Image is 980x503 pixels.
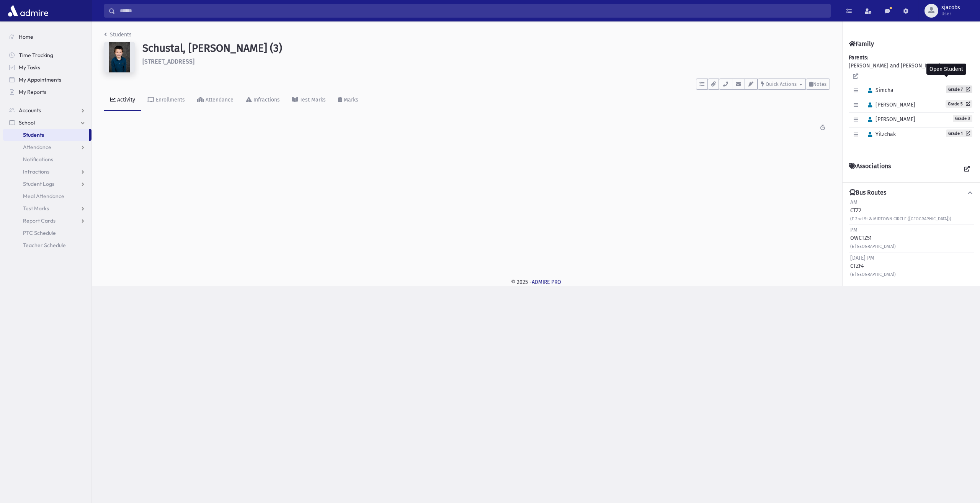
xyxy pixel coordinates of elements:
h1: Schustal, [PERSON_NAME] (3) [142,42,830,55]
span: Yitzchak [864,131,896,138]
small: (E [GEOGRAPHIC_DATA]) [850,244,896,249]
span: PTC Schedule [23,229,56,236]
a: My Appointments [3,74,91,86]
span: User [941,11,960,17]
span: [DATE] PM [850,255,874,261]
span: Notes [813,81,826,87]
div: CTZ2 [850,198,951,223]
a: Test Marks [3,202,91,215]
nav: breadcrumb [104,31,132,42]
a: My Tasks [3,61,91,74]
a: Grade 7 [946,85,972,93]
a: PTC Schedule [3,227,91,239]
span: Notifications [23,156,53,163]
div: OWCTZ51 [850,226,896,250]
a: Infractions [240,90,286,111]
a: Accounts [3,104,91,116]
a: Meal Attendance [3,190,91,202]
span: Report Cards [23,217,56,224]
span: Meal Attendance [23,193,64,200]
span: Teacher Schedule [23,242,66,249]
a: ADMIRE PRO [532,279,561,285]
button: Bus Routes [849,189,974,197]
a: View all Associations [960,162,974,176]
a: Home [3,31,91,43]
a: Time Tracking [3,49,91,61]
a: Attendance [191,90,240,111]
span: AM [850,199,857,206]
div: Test Marks [298,97,326,103]
span: PM [850,227,857,233]
span: Simcha [864,87,893,93]
div: Infractions [252,97,280,103]
span: School [19,119,35,126]
a: Attendance [3,141,91,153]
a: Teacher Schedule [3,239,91,251]
span: Students [23,131,44,138]
a: My Reports [3,86,91,98]
div: Enrollments [154,97,185,103]
a: Students [3,129,89,141]
div: Activity [116,97,135,103]
span: Accounts [19,107,41,114]
div: [PERSON_NAME] and [PERSON_NAME] [849,54,974,150]
div: Attendance [204,97,234,103]
a: Notifications [3,153,91,165]
div: CTZF4 [850,254,896,278]
a: School [3,116,91,129]
span: My Reports [19,88,46,95]
div: Open Student [926,64,966,75]
h4: Bus Routes [849,189,886,197]
h4: Family [849,40,874,48]
h6: [STREET_ADDRESS] [142,58,830,65]
a: Student Logs [3,178,91,190]
h4: Associations [849,162,891,176]
a: Enrollments [141,90,191,111]
span: Infractions [23,168,49,175]
small: (E 2nd St & MIDTOWN CIRCLE ([GEOGRAPHIC_DATA])) [850,216,951,221]
a: Grade 5 [946,100,972,108]
div: Marks [342,97,358,103]
small: (E [GEOGRAPHIC_DATA]) [850,272,896,277]
span: [PERSON_NAME] [864,116,915,123]
span: Attendance [23,144,51,151]
button: Notes [806,79,830,90]
button: Quick Actions [758,79,806,90]
span: [PERSON_NAME] [864,102,915,108]
span: Grade 3 [953,115,972,122]
span: Student Logs [23,180,54,187]
span: Home [19,33,33,40]
a: Marks [332,90,364,111]
b: Parents: [849,54,868,61]
div: © 2025 - [104,278,968,286]
span: My Appointments [19,76,61,83]
span: sjacobs [941,5,960,11]
span: My Tasks [19,64,40,71]
img: AdmirePro [6,3,50,18]
a: Test Marks [286,90,332,111]
a: Activity [104,90,141,111]
a: Students [104,31,132,38]
span: Test Marks [23,205,49,212]
a: Grade 1 [946,129,972,137]
a: Report Cards [3,215,91,227]
input: Search [115,4,830,18]
span: Time Tracking [19,52,53,59]
a: Infractions [3,165,91,178]
span: Quick Actions [766,81,797,87]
